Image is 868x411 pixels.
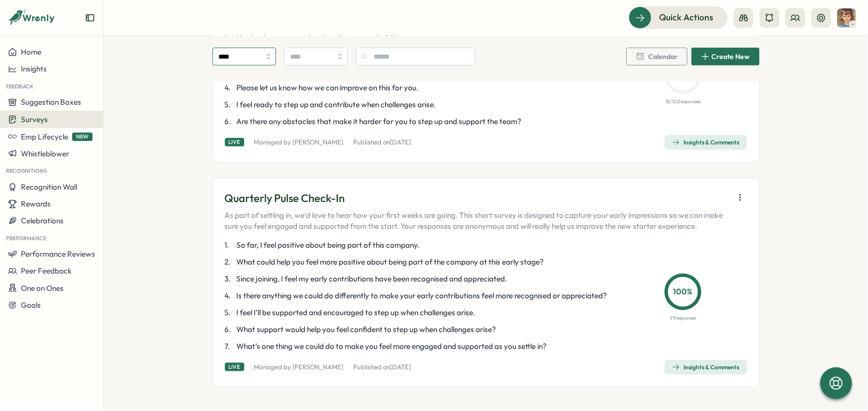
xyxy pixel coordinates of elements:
span: Is there anything we could do differently to make your early contributions feel more recognised o... [237,290,607,301]
span: One on Ones [21,283,64,293]
span: 3 . [225,274,235,284]
p: Quarterly Pulse Check-In [225,191,729,206]
button: Insights & Comments [665,360,747,375]
div: Live [225,138,244,146]
span: Please let us know how we can improve on this for you. [237,82,419,93]
p: 18 / 102 responses [666,98,701,106]
span: 4 . [225,290,235,301]
span: What support would help you feel confident to step up when challenges arise? [237,324,496,335]
span: 5 . [225,307,235,318]
span: What could help you feel more positive about being part of the company at this early stage? [237,257,544,268]
button: Quick Actions [629,6,728,28]
span: Goals [21,300,41,310]
div: Insights & Comments [672,363,740,371]
button: Insights & Comments [665,135,747,150]
span: 4 . [225,82,235,93]
p: As part of settling in, we’d love to hear how your first weeks are going. This short survey is de... [225,210,729,232]
span: 7 . [225,341,235,352]
p: 100 % [668,285,698,298]
span: Celebrations [21,216,64,225]
span: Are there any obstacles that make it harder for you to step up and support the team? [237,116,522,127]
span: I feel I’ll be supported and encouraged to step up when challenges arise. [237,307,476,318]
span: Insights [21,64,47,73]
span: Since joining, I feel my early contributions have been recognised and appreciated. [237,274,507,284]
p: Managed by [254,363,344,372]
button: Create New [691,48,760,66]
span: Emp Lifecycle [21,132,68,141]
span: 1 . [225,240,235,251]
p: Published on [354,363,411,372]
span: Peer Feedback [21,266,72,275]
a: [PERSON_NAME] [293,138,344,146]
span: Home [21,47,41,57]
span: Recognition Wall [21,182,77,192]
p: 1 / 1 responses [670,314,696,322]
span: Whistleblower [21,149,69,158]
span: Calendar [649,53,678,60]
p: 18 % [668,69,698,82]
button: Calendar [626,48,687,66]
button: Expand sidebar [85,13,95,23]
span: Performance Reviews [21,249,95,259]
span: 5 . [225,99,235,110]
p: Published on [354,138,411,147]
span: [DATE] [390,363,411,371]
span: I feel ready to step up and contribute when challenges arise. [237,99,436,110]
span: Rewards [21,199,51,208]
p: Managed by [254,138,344,147]
span: Suggestion Boxes [21,97,81,107]
span: So far, I feel positive about being part of this company. [237,240,420,251]
span: 6 . [225,116,235,127]
span: 6 . [225,324,235,335]
img: Jane Lapthorne [837,8,856,27]
div: Insights & Comments [672,138,740,146]
div: Live [225,363,244,371]
span: [DATE] [390,138,411,146]
span: Create New [712,53,750,60]
span: Surveys [21,115,48,124]
a: [PERSON_NAME] [293,363,344,371]
span: Quick Actions [659,11,713,24]
span: What’s one thing we could do to make you feel more engaged and supported as you settle in? [237,341,547,352]
span: 2 . [225,257,235,268]
span: NEW [72,133,93,141]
